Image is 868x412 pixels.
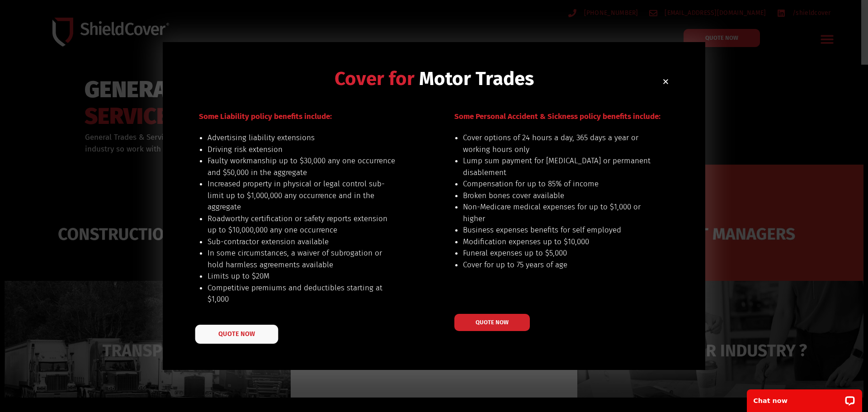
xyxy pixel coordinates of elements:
[208,236,396,248] li: Sub-contractor extension available
[208,270,396,282] li: Limits up to $20M
[463,178,651,190] li: Compensation for up to 85% of income
[463,224,651,236] li: Business expenses benefits for self employed
[662,78,669,85] a: Close
[208,132,396,144] li: Advertising liability extensions
[463,259,651,271] li: Cover for up to 75 years of age
[463,201,651,224] li: Non-Medicare medical expenses for up to $1,000 or higher
[454,314,530,331] a: QUOTE NOW
[208,144,396,156] li: Driving risk extension
[476,319,509,325] span: QUOTE NOW
[208,213,396,236] li: Roadworthy certification or safety reports extension up to $10,000,000 any one occurrence
[741,384,868,412] iframe: LiveChat chat widget
[463,190,651,202] li: Broken bones cover available
[463,132,651,155] li: Cover options of 24 hours a day, 365 days a year or working hours only
[335,67,415,90] span: Cover for
[454,112,660,121] span: Some Personal Accident & Sickness policy benefits include:
[199,112,332,121] span: Some Liability policy benefits include:
[208,282,396,305] li: Competitive premiums and deductibles starting at $1,000
[218,331,255,337] span: QUOTE NOW
[208,155,396,178] li: Faulty workmanship up to $30,000 any one occurrence and $50,000 in the aggregate
[463,236,651,248] li: Modification expenses up to $10,000
[195,325,278,344] a: QUOTE NOW
[463,247,651,259] li: Funeral expenses up to $5,000
[419,67,534,90] span: Motor Trades
[208,247,396,270] li: In some circumstances, a waiver of subrogation or hold harmless agreements available
[208,178,396,213] li: Increased property in physical or legal control sub-limit up to $1,000,000 any occurrence and in ...
[463,155,651,178] li: Lump sum payment for [MEDICAL_DATA] or permanent disablement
